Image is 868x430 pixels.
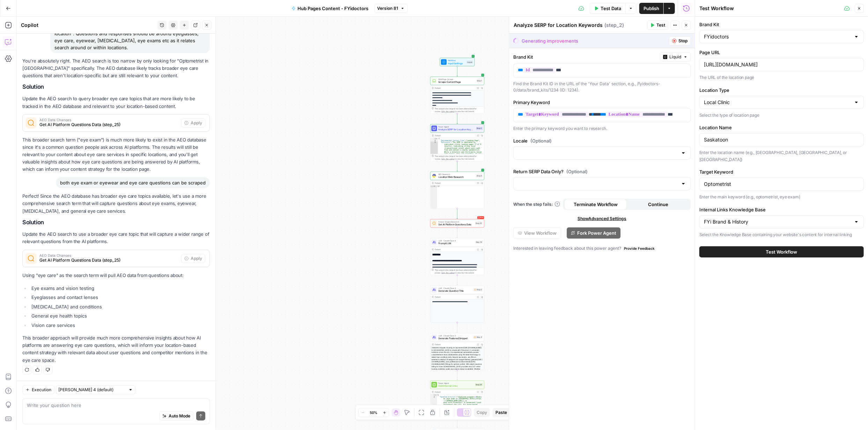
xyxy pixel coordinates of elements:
span: Copy the output [441,158,455,160]
g: Edge from start to step_1 [457,66,458,76]
span: Answer Engine Research [439,220,474,223]
button: Continue [627,199,689,210]
span: Copy the output [441,272,455,274]
div: 1 [431,138,438,140]
div: Step 4 [473,336,483,339]
div: Keywords by Traffic [78,41,115,46]
button: Apply [181,118,205,127]
div: Power AgentAnalyze SERP for Location KeywordsStep 2Output{ "Recommended Content Type":"Landing Pa... [430,124,484,161]
button: View Workflow [513,227,561,239]
span: Toggle code folding, rows 1 through 3 [435,394,437,396]
div: Interested in leaving feedback about this power agent? [513,244,691,253]
li: Eyeglasses and contact lenses [30,294,210,301]
span: Prompt LLM [439,242,474,245]
div: v 4.0.25 [20,11,34,17]
span: Workflow [448,59,465,62]
button: Version 81 [374,4,408,13]
span: Auto Mode [169,413,190,419]
label: Location Type [699,87,864,94]
div: 2 [431,140,438,142]
div: Step 3 [473,288,483,292]
label: Internal Links Knowledge Base [699,206,864,213]
div: Domain Overview [28,41,62,46]
div: LLM · Claude Opus 4Generate Featured SnippetStep 4Output<featured-snippet> Booking an [eye exam](... [430,333,484,370]
div: Output [435,343,475,346]
label: Primary Keyword [513,99,691,106]
span: Generate Question Title [439,289,472,293]
span: Apply [191,120,202,126]
div: Step 14 [475,241,483,244]
img: website_grey.svg [11,18,17,24]
li: General eye health topics [30,312,210,319]
p: Using "eye care" as the search term will pull AEO data from questions about: [22,272,210,279]
input: Claude Sonnet 4 (default) [58,386,125,393]
input: Local Clinic [704,99,851,106]
span: Apply [191,255,202,262]
button: Paste [493,408,510,417]
span: Input Settings [448,61,465,65]
span: Copy the output [441,110,455,112]
div: Output [435,248,475,251]
span: Test [656,22,665,28]
span: Terminate Workflow [574,201,618,208]
span: Continue [648,201,668,208]
button: Test Workflow [699,246,864,257]
span: Scrape Current Page [439,80,475,84]
div: This output is too large & has been abbreviated for review. to view the full content. [435,155,483,160]
p: Update the AEO search to use a broader eye care topic that will capture a wider range of relevant... [22,231,210,245]
li: Eye exams and vision testing [30,285,210,292]
g: Edge from step_3 to step_4 [457,322,458,333]
label: Page URL [699,49,864,56]
span: Test Workflow [766,248,797,255]
div: Find the Brand Kit ID in the URL of the 'Your Data' section, e.g., /fyidoctors-0/data/brand_kits/... [513,81,691,93]
button: Publish [639,3,663,14]
div: Output [435,134,475,137]
span: Paste [495,409,507,416]
div: Output [435,182,475,184]
span: Get AI Platform Questions Data [439,223,474,226]
div: Power AgentAdd Internal LinksStep 20Output{ "Updated Article":"<featured-snippet>\nBooking an [ey... [430,381,484,418]
img: 3hnddut9cmlpnoegpdll2wmnov83 [433,174,436,178]
label: Brand Kit [699,21,864,28]
label: Locale [513,137,691,144]
label: Location Name [699,124,864,131]
span: SEO Research [439,173,475,176]
div: Step 25 [475,222,483,225]
span: Show Advanced Settings [578,216,626,222]
p: Select the Knowledge Base containing your website's content for internal linking [699,231,864,238]
g: Edge from step_25 to step_14 [457,228,458,238]
span: Analyze SERP for Location Keywords [439,128,475,131]
span: Publish [643,5,659,12]
button: Stop [669,36,691,45]
button: Hub Pages Content - FYidoctors [287,3,373,14]
g: Edge from step_4 to step_20 [457,370,458,380]
button: Auto Mode [159,411,193,421]
span: AEO Data Changes [39,254,178,257]
span: 50% [370,410,377,415]
button: Provide Feedback [621,244,657,253]
p: This broader approach will provide much more comprehensive insights about how AI platforms are an... [22,334,210,364]
button: Liquid [660,52,691,61]
span: Get AI Platform Questions Data (step_25) [39,257,178,263]
input: FYi Brand & History [704,218,851,225]
span: Hub Pages Content - FYidoctors [298,5,369,12]
p: The URL of the location page [699,74,864,81]
button: Fork Power Agent [567,227,620,239]
img: logo_orange.svg [11,11,17,17]
span: Stop [678,38,687,44]
div: This output is too large & has been abbreviated for review. to view the full content. [435,107,483,113]
span: Execution [32,387,51,393]
span: (Optional) [530,137,552,144]
div: Inputs [467,60,473,64]
p: You're absolutely right. The AEO search is too narrow by only looking for "Optometrist in [GEOGRA... [22,57,210,79]
span: LLM · Claude Opus 4 [439,334,472,337]
p: Select the type of location page [699,112,864,119]
span: Location Web Research [439,175,475,179]
div: Copilot [21,22,155,29]
span: Fork Power Agent [577,229,616,236]
button: Copy [474,408,490,417]
button: Execution [22,385,54,394]
div: Domain: [DOMAIN_NAME] [18,18,77,24]
img: tab_domain_overview_orange.svg [20,41,26,46]
span: Liquid [669,54,681,60]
